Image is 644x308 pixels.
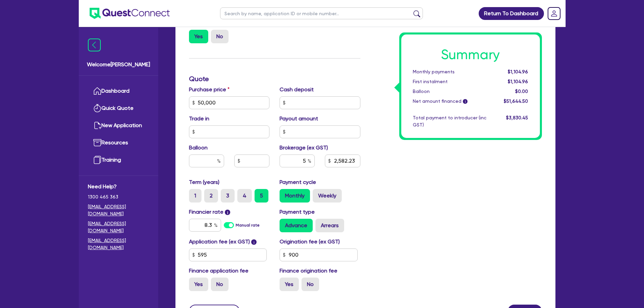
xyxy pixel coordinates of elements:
[413,47,528,63] h1: Summary
[189,267,248,275] label: Finance application fee
[408,88,492,95] div: Balloon
[408,78,492,85] div: First instalment
[88,117,149,134] a: New Application
[93,156,101,164] img: training
[251,239,257,245] span: i
[93,121,101,129] img: new-application
[236,222,260,228] label: Manual rate
[211,278,229,291] label: No
[90,8,170,19] img: quest-connect-logo-blue
[189,144,208,152] label: Balloon
[280,144,328,152] label: Brokerage (ex GST)
[88,151,149,169] a: Training
[280,115,318,123] label: Payout amount
[280,86,314,94] label: Cash deposit
[280,219,313,232] label: Advance
[221,189,235,203] label: 3
[225,210,230,215] span: i
[204,189,218,203] label: 2
[237,189,252,203] label: 4
[506,115,528,120] span: $3,830.45
[88,82,149,100] a: Dashboard
[313,189,342,203] label: Weekly
[88,100,149,117] a: Quick Quote
[255,189,268,203] label: 5
[280,189,310,203] label: Monthly
[508,69,528,74] span: $1,104.96
[88,39,101,51] img: icon-menu-close
[189,30,208,43] label: Yes
[545,5,563,22] a: Dropdown toggle
[220,7,423,19] input: Search by name, application ID or mobile number...
[189,238,250,246] label: Application fee (ex GST)
[315,219,344,232] label: Arrears
[479,7,544,20] a: Return To Dashboard
[189,75,360,83] h3: Quote
[408,68,492,75] div: Monthly payments
[88,220,149,234] a: [EMAIL_ADDRESS][DOMAIN_NAME]
[463,99,468,104] span: i
[189,189,201,203] label: 1
[515,89,528,94] span: $0.00
[93,139,101,147] img: resources
[189,278,208,291] label: Yes
[88,183,149,191] span: Need Help?
[189,115,209,123] label: Trade in
[280,238,340,246] label: Origination fee (ex GST)
[508,79,528,84] span: $1,104.96
[189,86,230,94] label: Purchase price
[280,267,337,275] label: Finance origination fee
[88,237,149,251] a: [EMAIL_ADDRESS][DOMAIN_NAME]
[504,98,528,104] span: $51,644.50
[408,98,492,105] div: Net amount financed
[302,278,319,291] label: No
[189,208,231,216] label: Financier rate
[88,134,149,151] a: Resources
[280,208,315,216] label: Payment type
[87,61,150,69] span: Welcome [PERSON_NAME]
[93,104,101,112] img: quick-quote
[189,178,219,186] label: Term (years)
[280,278,299,291] label: Yes
[88,203,149,217] a: [EMAIL_ADDRESS][DOMAIN_NAME]
[408,114,492,128] div: Total payment to introducer (inc GST)
[280,178,316,186] label: Payment cycle
[88,193,149,200] span: 1300 465 363
[211,30,229,43] label: No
